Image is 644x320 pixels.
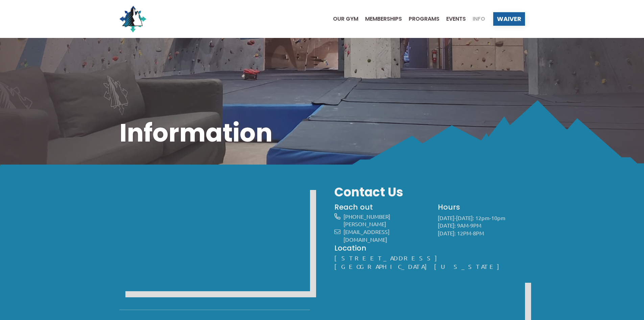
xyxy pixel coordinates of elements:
[343,220,389,242] a: [PERSON_NAME][EMAIL_ADDRESS][DOMAIN_NAME]
[334,254,506,270] a: [STREET_ADDRESS][GEOGRAPHIC_DATA][US_STATE]
[439,16,466,22] a: Events
[119,5,146,33] img: North Wall Logo
[343,213,390,220] a: [PHONE_NUMBER]
[493,12,525,26] a: Waiver
[466,16,485,22] a: Info
[326,16,358,22] a: Our Gym
[446,16,466,22] span: Events
[409,16,439,22] span: Programs
[334,184,525,201] h3: Contact Us
[334,202,427,212] h4: Reach out
[438,202,525,212] h4: Hours
[497,16,521,22] span: Waiver
[438,214,525,237] p: [DATE]-[DATE]: 12pm-10pm [DATE]: 9AM-9PM [DATE]: 12PM-8PM
[334,243,525,253] h4: Location
[358,16,402,22] a: Memberships
[473,16,485,22] span: Info
[402,16,439,22] a: Programs
[365,16,402,22] span: Memberships
[333,16,358,22] span: Our Gym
